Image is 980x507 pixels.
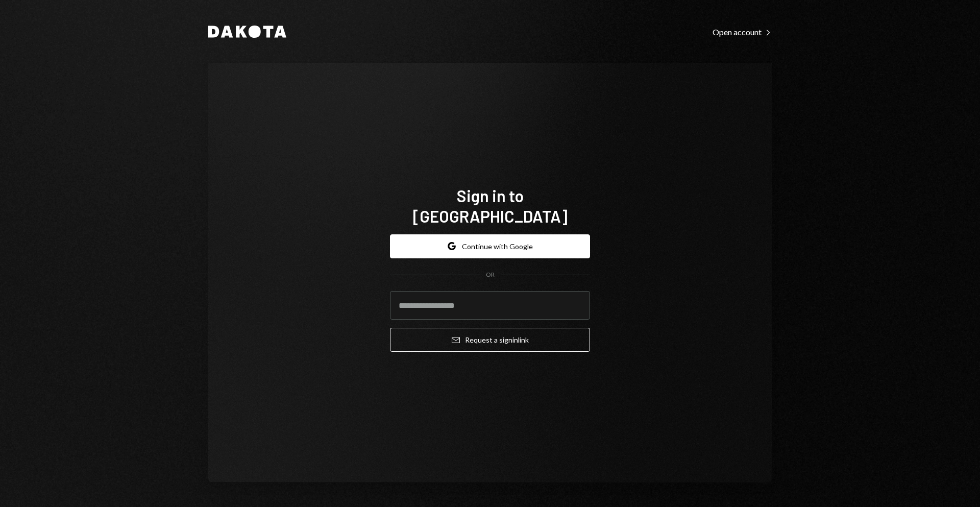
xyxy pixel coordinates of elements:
h1: Sign in to [GEOGRAPHIC_DATA] [390,185,590,226]
div: Open account [713,27,772,37]
button: Continue with Google [390,234,590,258]
a: Open account [713,26,772,37]
button: Request a signinlink [390,328,590,352]
div: OR [486,271,495,279]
